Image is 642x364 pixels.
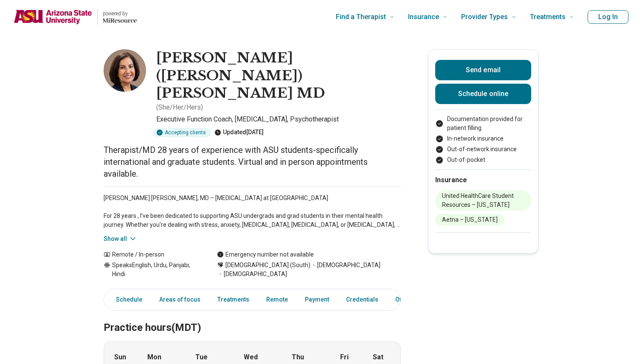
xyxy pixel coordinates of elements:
[104,250,200,259] div: Remote / In-person
[104,300,401,335] h2: Practice hours (MDT)
[461,11,508,23] span: Provider Types
[212,291,254,308] a: Treatments
[390,291,421,308] a: Other
[435,155,531,164] li: Out-of-pocket
[435,115,531,133] li: Documentation provided for patient filling
[103,10,137,17] p: powered by
[14,3,137,31] a: Home page
[147,352,161,362] strong: Mon
[336,11,386,23] span: Find a Therapist
[435,145,531,154] li: Out-of-network insurance
[340,352,349,362] strong: Fri
[104,49,146,92] img: Gurjot Marwah MD, Executive Function Coach
[225,261,310,270] span: [DEMOGRAPHIC_DATA] (South)
[104,144,401,180] p: Therapist/MD 28 years of experience with ASU students-specifically international and graduate stu...
[435,214,504,226] li: Aetna – [US_STATE]
[435,190,531,211] li: United HealthCare Student Resources – [US_STATE]
[300,291,334,308] a: Payment
[435,115,531,164] ul: Payment options
[156,102,203,113] p: ( She/Her/Hers )
[408,11,439,23] span: Insurance
[588,10,628,24] button: Log In
[261,291,293,308] a: Remote
[292,352,304,362] strong: Thu
[244,352,258,362] strong: Wed
[104,234,137,243] button: Show all
[214,128,264,137] div: Updated [DATE]
[217,250,314,259] div: Emergency number not available
[114,352,126,362] strong: Sun
[373,352,383,362] strong: Sat
[104,194,401,229] p: [PERSON_NAME] [PERSON_NAME], MD – [MEDICAL_DATA] at [GEOGRAPHIC_DATA] For 28 years , I’ve been de...
[154,291,206,308] a: Areas of focus
[217,270,287,279] span: [DEMOGRAPHIC_DATA]
[435,60,531,80] button: Send email
[435,134,531,143] li: In-network insurance
[106,291,147,308] a: Schedule
[310,261,380,270] span: [DEMOGRAPHIC_DATA]
[104,261,200,279] div: Speaks English, Urdu, Panjabi, Hindi
[341,291,383,308] a: Credentials
[530,11,566,23] span: Treatments
[153,128,211,137] div: Accepting clients
[435,84,531,104] a: Schedule online
[156,114,401,124] p: Executive Function Coach, [MEDICAL_DATA], Psychotherapist
[195,352,208,362] strong: Tue
[156,49,401,102] h1: [PERSON_NAME] ([PERSON_NAME]) [PERSON_NAME] MD
[435,175,531,185] h2: Insurance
